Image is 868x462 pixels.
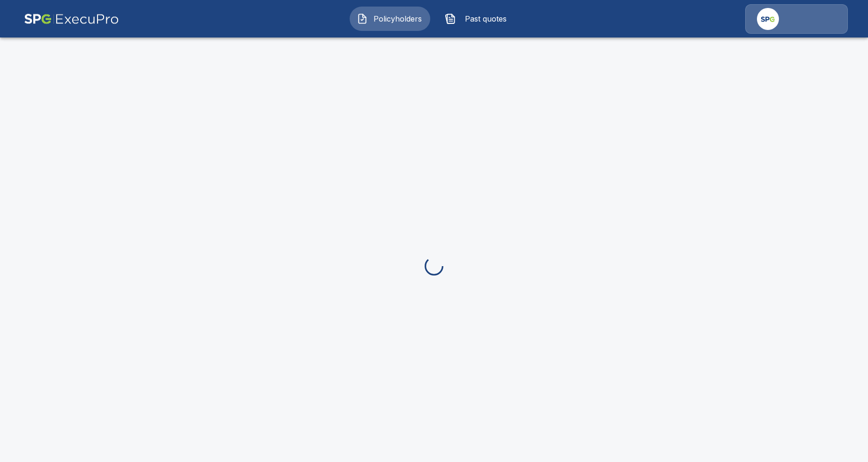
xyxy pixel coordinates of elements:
img: Past quotes Icon [445,13,456,24]
img: AA Logo [24,4,119,34]
a: Agency Icon [745,4,848,34]
span: Past quotes [460,13,511,24]
img: Agency Icon [757,8,779,30]
span: Policyholders [372,13,423,24]
button: Policyholders IconPolicyholders [350,7,430,31]
img: Policyholders Icon [357,13,368,24]
button: Past quotes IconPast quotes [438,7,518,31]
